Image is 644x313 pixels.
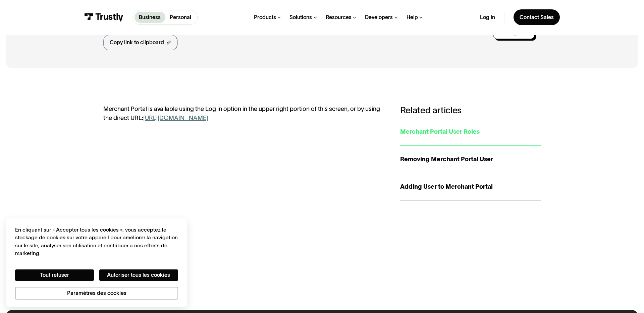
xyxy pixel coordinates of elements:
button: Tout refuser [15,269,94,281]
div: Merchant Portal User Roles [400,127,541,136]
a: Removing Merchant Portal User [400,146,541,173]
div: Removing Merchant Portal User [400,155,541,164]
div: Developers [365,14,393,21]
div: Contact Sales [520,14,554,21]
a: Personal [165,12,196,23]
div: En cliquant sur « Accepter tous les cookies », vous acceptez le stockage de cookies sur votre app... [15,226,178,258]
div: Solutions [289,14,312,21]
div: Resources [326,14,352,21]
button: Paramètres des cookies [15,287,178,300]
p: Personal [170,13,191,21]
div: Confidentialité [15,226,178,300]
a: Copy link to clipboard [103,35,177,50]
div: Cookie banner [6,218,187,307]
a: Adding User to Merchant Portal [400,173,541,201]
div: Adding User to Merchant Portal [400,182,541,191]
div: Help [407,14,418,21]
img: Trustly Logo [84,13,123,21]
a: Contact Sales [514,9,560,25]
div: Merchant Portal is available using the Log in option in the upper right portion of this screen, o... [103,105,385,123]
a: Merchant Portal User Roles [400,118,541,146]
div: Was this article helpful? [103,240,369,249]
h3: Related articles [400,105,541,115]
div: Products [254,14,276,21]
a: Business [135,12,165,23]
p: Business [139,13,161,21]
a: Log in [480,14,495,21]
a: [URL][DOMAIN_NAME] [143,115,208,121]
div: Copy link to clipboard [110,39,164,47]
button: Autoriser tous les cookies [99,269,178,281]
